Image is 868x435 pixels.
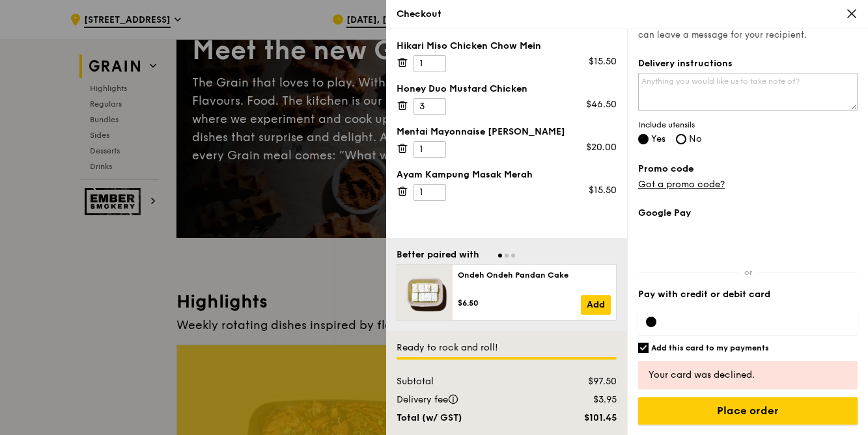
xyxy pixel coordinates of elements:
[638,134,649,144] input: Yes
[397,168,617,181] div: Ayam Kampung Masak Merah
[511,254,515,257] span: Go to slide 3
[638,343,649,353] input: Add this card to my payments
[651,133,665,144] span: Yes
[689,133,702,144] span: No
[638,397,858,425] input: Place order
[546,375,624,388] div: $97.50
[397,125,617,138] div: Mentai Mayonnaise [PERSON_NAME]
[589,55,617,68] div: $15.50
[638,207,858,220] label: Google Pay
[397,83,617,96] div: Honey Duo Mustard Chicken
[581,295,611,315] a: Add
[397,341,617,354] div: Ready to rock and roll!
[667,317,850,327] iframe: Secure card payment input frame
[638,228,858,256] iframe: Secure payment button frame
[638,179,725,190] a: Got a promo code?
[586,141,617,154] div: $20.00
[651,343,769,353] h6: Add this card to my payments
[458,270,611,280] div: Ondeh Ondeh Pandan Cake
[638,163,858,176] label: Promo code
[397,248,479,261] div: Better paired with
[649,369,847,382] div: Your card was declined.
[586,98,617,111] div: $46.50
[397,8,858,21] div: Checkout
[505,254,509,257] span: Go to slide 2
[546,412,624,425] div: $101.45
[589,184,617,197] div: $15.50
[498,254,502,257] span: Go to slide 1
[546,393,624,406] div: $3.95
[458,298,581,308] div: $6.50
[389,375,546,388] div: Subtotal
[638,57,858,70] label: Delivery instructions
[389,412,546,425] div: Total (w/ GST)
[638,120,858,130] span: Include utensils
[389,393,546,406] div: Delivery fee
[638,288,858,301] label: Pay with credit or debit card
[397,40,617,53] div: Hikari Miso Chicken Chow Mein
[676,134,686,144] input: No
